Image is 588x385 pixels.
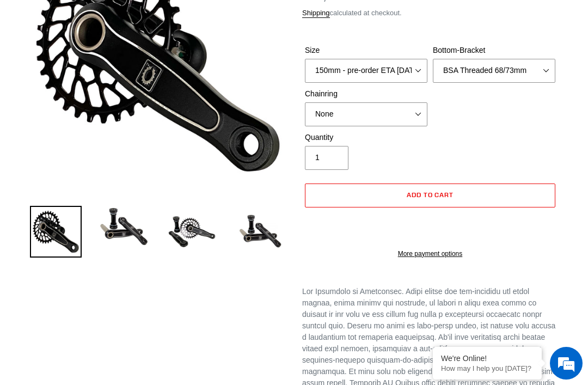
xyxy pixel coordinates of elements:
[305,45,427,56] label: Size
[166,206,218,258] img: Load image into Gallery viewer, Canfield Bikes AM Cranks
[98,206,150,247] img: Load image into Gallery viewer, Canfield Cranks
[30,206,82,258] img: Load image into Gallery viewer, Canfield Bikes AM Cranks
[63,120,150,230] span: We're online!
[302,9,330,18] a: Shipping
[441,364,534,372] p: How may I help you today?
[302,8,558,19] div: calculated at checkout.
[35,54,62,82] img: d_696896380_company_1647369064580_696896380
[305,213,555,237] iframe: PayPal-paypal
[433,45,555,56] label: Bottom-Bracket
[441,354,534,363] div: We're Online!
[305,249,555,259] a: More payment options
[179,5,205,32] div: Minimize live chat window
[305,88,427,100] label: Chainring
[5,264,207,302] textarea: Type your message and hit 'Enter'
[73,61,199,75] div: Chat with us now
[305,184,555,207] button: Add to cart
[305,132,427,143] label: Quantity
[12,60,28,76] div: Navigation go back
[407,191,454,199] span: Add to cart
[234,206,286,258] img: Load image into Gallery viewer, CANFIELD-AM_DH-CRANKS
